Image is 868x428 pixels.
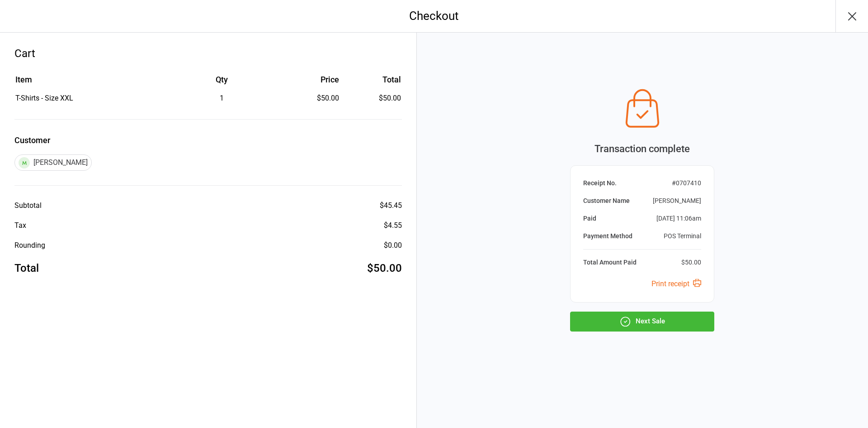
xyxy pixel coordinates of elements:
[14,154,92,171] div: [PERSON_NAME]
[583,214,596,223] div: Paid
[169,93,276,104] div: 1
[14,134,402,146] label: Customer
[664,231,701,241] div: POS Terminal
[14,220,26,231] div: Tax
[672,178,701,188] div: # 0707410
[14,240,45,251] div: Rounding
[343,93,401,104] td: $50.00
[583,196,630,206] div: Customer Name
[15,73,168,92] th: Item
[169,73,276,92] th: Qty
[14,260,39,276] div: Total
[367,260,402,276] div: $50.00
[651,279,701,288] a: Print receipt
[384,220,402,231] div: $4.55
[276,73,339,86] div: Price
[681,258,701,267] div: $50.00
[583,231,632,241] div: Payment Method
[583,258,637,267] div: Total Amount Paid
[583,178,617,188] div: Receipt No.
[276,93,339,104] div: $50.00
[653,196,701,206] div: [PERSON_NAME]
[14,200,42,211] div: Subtotal
[343,73,401,92] th: Total
[14,45,402,62] div: Cart
[570,141,714,156] div: Transaction complete
[380,200,402,211] div: $45.45
[656,214,701,223] div: [DATE] 11:06am
[570,312,714,332] button: Next Sale
[384,240,402,251] div: $0.00
[15,94,73,102] span: T-Shirts - Size XXL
